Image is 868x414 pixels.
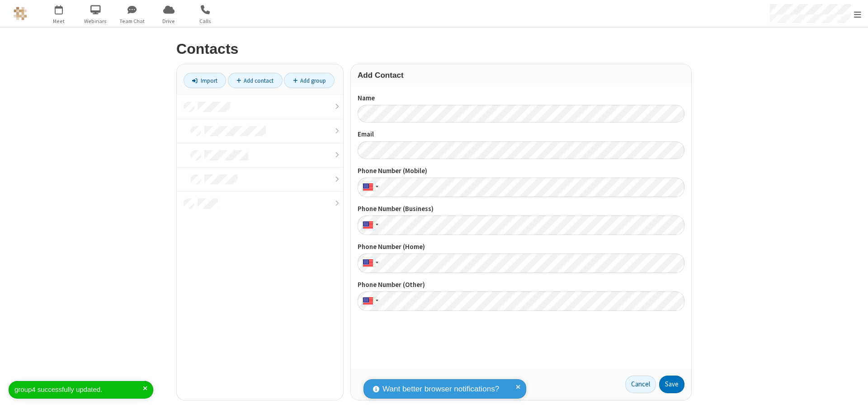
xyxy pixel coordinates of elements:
div: United States: + 1 [358,216,381,235]
a: Add contact [228,73,283,88]
a: Add group [284,73,335,88]
label: Phone Number (Home) [358,242,684,252]
div: United States: + 1 [358,254,381,273]
span: Meet [42,17,76,25]
label: Name [358,93,684,103]
div: United States: + 1 [358,292,381,311]
a: Import [184,73,226,88]
span: Drive [152,17,186,25]
button: Save [659,376,684,394]
label: Phone Number (Other) [358,280,684,290]
label: Phone Number (Mobile) [358,166,684,176]
div: group4 successfully updated. [14,385,143,395]
span: Want better browser notifications? [382,383,499,395]
a: Cancel [625,376,656,394]
h2: Contacts [176,41,692,57]
iframe: Chat [845,390,861,408]
h3: Add Contact [358,71,684,80]
label: Phone Number (Business) [358,204,684,214]
div: United States: + 1 [358,178,381,197]
span: Calls [189,17,222,25]
label: Email [358,129,684,140]
span: Webinars [79,17,113,25]
img: QA Selenium DO NOT DELETE OR CHANGE [14,7,27,20]
span: Team Chat [115,17,149,25]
